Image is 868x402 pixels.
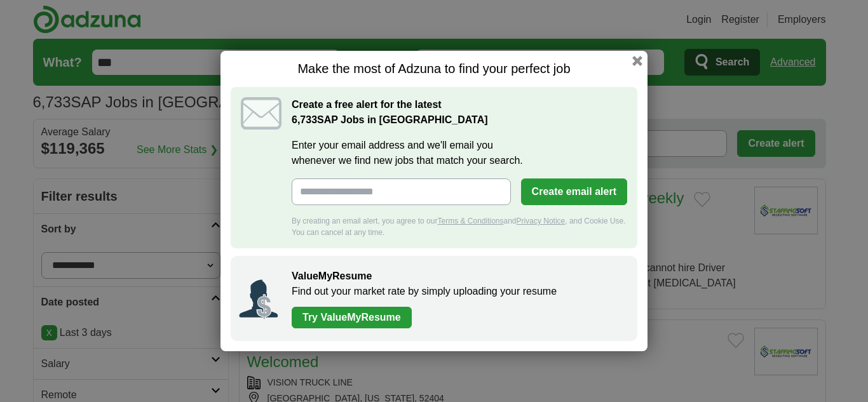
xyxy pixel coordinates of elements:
h1: Make the most of Adzuna to find your perfect job [231,61,637,77]
p: Find out your market rate by simply uploading your resume [292,284,625,299]
a: Privacy Notice [517,217,566,225]
label: Enter your email address and we'll email you whenever we find new jobs that match your search. [292,138,627,168]
span: 6,733 [292,112,317,128]
h2: ValueMyResume [292,269,625,284]
strong: SAP Jobs in [GEOGRAPHIC_DATA] [292,114,488,125]
button: Create email alert [521,178,627,205]
a: Try ValueMyResume [292,307,412,328]
div: By creating an email alert, you agree to our and , and Cookie Use. You can cancel at any time. [292,215,627,238]
a: Terms & Conditions [437,217,503,225]
h2: Create a free alert for the latest [292,97,627,128]
img: icon_email.svg [241,97,281,130]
